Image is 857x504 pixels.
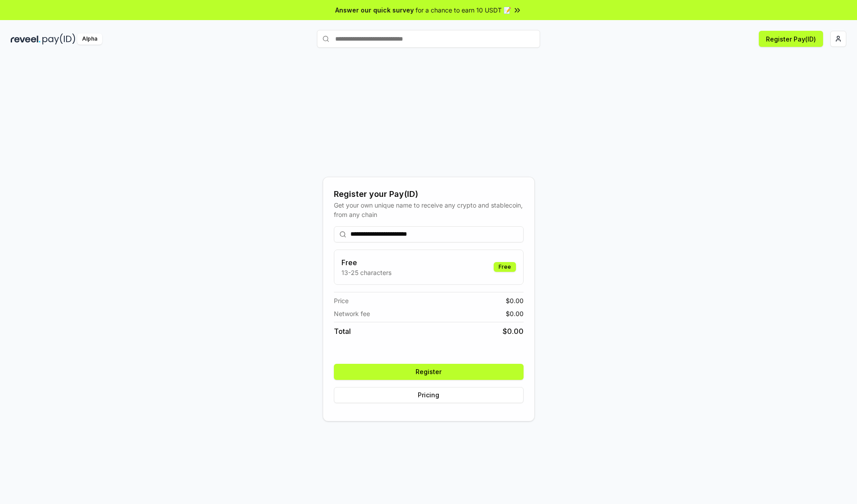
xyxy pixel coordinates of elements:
[334,387,524,403] button: Pricing
[334,296,349,305] span: Price
[334,188,524,200] div: Register your Pay(ID)
[334,326,351,337] span: Total
[77,33,102,45] div: Alpha
[334,200,524,219] div: Get your own unique name to receive any crypto and stablecoin, from any chain
[11,33,41,45] img: reveel_dark
[341,268,391,277] p: 13-25 characters
[506,296,524,305] span: $ 0.00
[334,309,370,318] span: Network fee
[341,257,391,268] h3: Free
[42,33,75,45] img: pay_id
[416,5,511,15] span: for a chance to earn 10 USDT 📝
[759,31,823,47] button: Register Pay(ID)
[335,5,414,15] span: Answer our quick survey
[334,364,524,380] button: Register
[506,309,524,318] span: $ 0.00
[503,326,524,337] span: $ 0.00
[494,262,516,272] div: Free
